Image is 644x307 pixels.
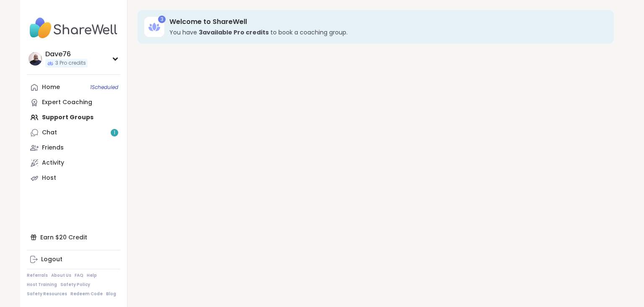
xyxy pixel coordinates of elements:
a: Home1Scheduled [27,80,120,95]
a: Redeem Code [70,291,103,297]
a: Activity [27,155,120,171]
h3: You have to book a coaching group. [169,28,602,37]
a: About Us [51,273,71,278]
div: Home [42,83,60,92]
img: ShareWell Nav Logo [27,13,120,43]
div: Logout [41,255,62,264]
a: Host Training [27,282,57,288]
div: 3 [158,16,166,23]
span: 1 [114,129,115,136]
img: Dave76 [29,52,42,66]
a: Chat1 [27,125,120,140]
a: Host [27,171,120,186]
div: Host [42,174,56,182]
a: Blog [106,291,116,297]
a: Safety Policy [60,282,90,288]
h3: Welcome to ShareWell [169,17,602,26]
a: Friends [27,140,120,155]
span: 3 Pro credits [55,60,86,67]
div: Friends [42,144,64,152]
a: Help [87,273,97,278]
a: Logout [27,252,120,267]
a: FAQ [75,273,83,278]
div: Earn $20 Credit [27,230,120,245]
b: 3 available Pro credit s [199,28,269,37]
a: Safety Resources [27,291,67,297]
div: Chat [42,129,57,137]
a: Expert Coaching [27,95,120,110]
div: Activity [42,159,64,167]
div: Dave76 [45,50,88,59]
span: 1 Scheduled [90,84,118,91]
div: Expert Coaching [42,98,92,107]
a: Referrals [27,273,48,278]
